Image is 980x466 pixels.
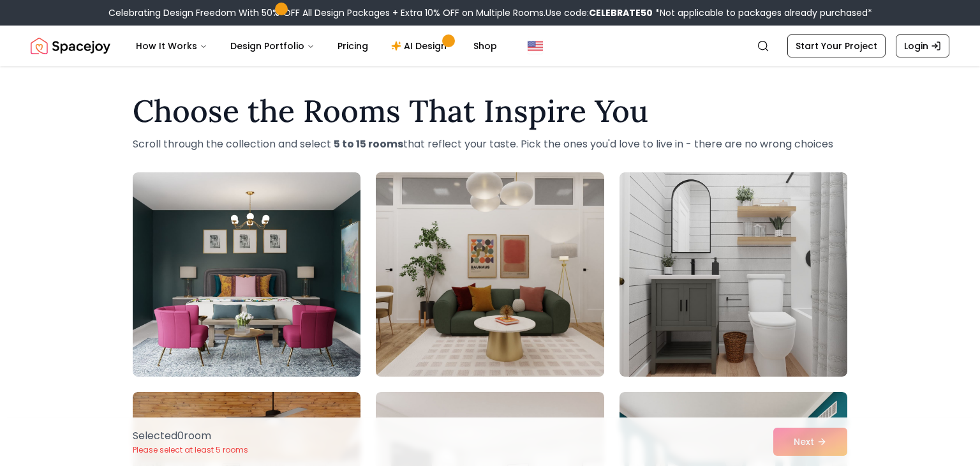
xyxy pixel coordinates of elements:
[546,6,653,19] span: Use code:
[370,167,609,382] img: Room room-2
[133,96,847,126] h1: Choose the Rooms That Inspire You
[620,172,847,377] img: Room room-3
[896,34,949,57] a: Login
[787,34,886,57] a: Start Your Project
[31,26,949,66] nav: Global
[653,6,872,19] span: *Not applicable to packages already purchased*
[381,33,461,59] a: AI Design
[133,172,360,377] img: Room room-1
[31,33,110,59] img: Spacejoy Logo
[133,137,847,152] p: Scroll through the collection and select that reflect your taste. Pick the ones you'd love to liv...
[463,33,507,59] a: Shop
[108,6,872,19] div: Celebrating Design Freedom With 50% OFF All Design Packages + Extra 10% OFF on Multiple Rooms.
[334,137,403,151] strong: 5 to 15 rooms
[126,33,507,59] nav: Main
[133,428,248,444] p: Selected 0 room
[126,33,218,59] button: How It Works
[220,33,325,59] button: Design Portfolio
[528,38,543,54] img: United States
[31,33,110,59] a: Spacejoy
[589,6,653,19] b: CELEBRATE50
[327,33,378,59] a: Pricing
[133,445,248,455] p: Please select at least 5 rooms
